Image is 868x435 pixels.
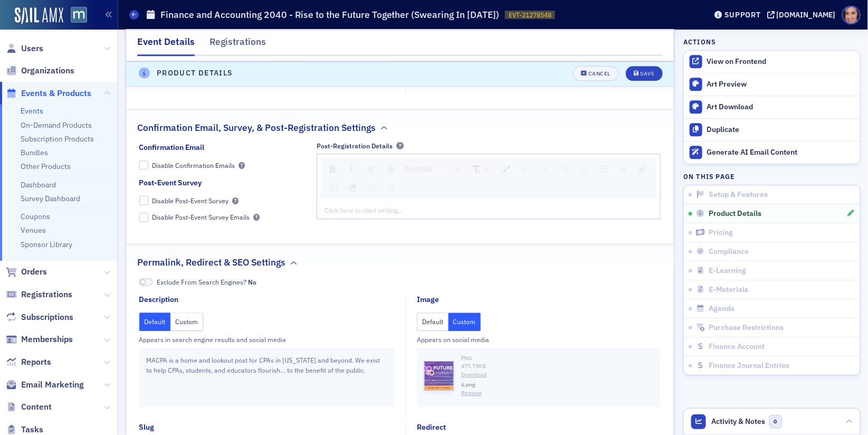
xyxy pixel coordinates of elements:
div: rdw-wrapper [317,154,661,219]
div: Confirmation Email [139,142,205,153]
div: Image [326,180,341,195]
input: Disable Confirmation Emails [139,160,149,170]
span: Email Marketing [21,379,84,391]
span: Users [21,43,43,54]
div: Appears in search engine results and social media [139,335,395,344]
span: Compliance [709,247,749,257]
div: Redo [384,180,398,195]
div: rdw-list-control [594,161,633,177]
a: Users [6,43,43,54]
div: Generate AI Email Content [707,148,855,157]
div: Underline [364,162,379,176]
div: rdw-toolbar [321,158,656,198]
a: Bundles [21,148,48,157]
button: Cancel [573,67,618,81]
div: Event Details [137,35,195,56]
div: rdw-remove-control [343,180,363,195]
span: 6.png [461,381,475,389]
div: Post-Event Survey [139,177,202,188]
a: On-Demand Products [21,120,92,130]
a: Dashboard [21,180,56,190]
a: Sponsor Library [21,240,72,249]
div: rdw-font-size-control [468,161,497,177]
a: Art Preview [684,73,860,96]
button: [DOMAIN_NAME] [767,11,840,18]
span: Profile [842,6,861,24]
h2: Permalink, Redirect & SEO Settings [137,256,285,269]
img: SailAMX [71,7,87,23]
span: No [139,278,153,286]
div: rdw-inline-control [323,161,401,177]
span: Pricing [709,228,733,238]
a: Orders [6,266,47,278]
div: rdw-block-control [401,161,468,177]
div: Appears on social media [417,335,661,344]
div: Art Preview [707,80,855,89]
a: Events & Products [6,88,91,99]
button: Generate AI Email Content [684,141,860,164]
h2: Confirmation Email, Survey, & Post-Registration Settings [137,121,376,135]
div: PNG [461,354,653,363]
button: Default [139,313,171,331]
span: Normal [406,163,432,175]
div: rdw-color-picker [497,161,516,177]
button: Default [417,313,449,331]
span: Organizations [21,65,74,77]
div: Redirect [417,422,446,433]
div: rdw-dropdown [469,161,495,177]
span: E-Learning [709,266,746,276]
a: Other Products [21,162,71,171]
span: Setup & Features [709,190,768,200]
div: rdw-image-control [323,180,343,195]
span: Activity & Notes [712,416,766,427]
div: Slug [139,422,155,433]
span: Agenda [709,304,735,314]
div: [DOMAIN_NAME] [777,10,836,20]
div: Registrations [209,35,266,54]
div: Unordered [596,162,612,176]
button: Save [626,67,662,81]
h4: On this page [683,172,861,181]
span: No [248,278,256,286]
a: Font Size [470,162,494,176]
span: Exclude From Search Engines? [157,277,256,287]
button: Custom [449,313,481,331]
div: rdw-dropdown [403,161,466,177]
a: Email Marketing [6,379,84,391]
span: Purchase Restrictions [709,323,784,333]
a: Art Download [684,96,860,118]
div: Description [139,294,179,305]
div: Justify [577,162,592,176]
div: Duplicate [707,125,855,135]
div: Image [417,294,439,305]
div: Center [538,162,553,176]
span: 0 [769,415,783,428]
button: Remove [461,389,482,398]
div: 477.79 KB [461,362,653,371]
div: Disable Post-Event Survey Emails [152,213,250,222]
a: Events [21,106,43,116]
h4: Product Details [157,68,233,79]
a: Download [461,371,653,379]
a: SailAMX [15,7,63,24]
a: Reports [6,356,51,368]
div: Italic [344,162,359,176]
a: Block Type [403,162,465,176]
a: View Homepage [63,7,87,25]
div: Save [640,71,654,77]
span: Subscriptions [21,311,73,323]
a: View on Frontend [684,51,860,73]
div: Art Download [707,102,855,112]
a: Organizations [6,65,74,77]
div: Cancel [588,71,611,77]
span: Reports [21,356,51,368]
div: Post-Registration Details [317,142,393,150]
div: rdw-history-control [363,180,400,195]
div: View on Frontend [707,57,855,67]
div: Strikethrough [384,162,399,176]
div: rdw-link-control [633,161,652,177]
button: Duplicate [684,118,860,141]
input: Disable Post-Event Survey Emails [139,213,149,222]
input: Disable Post-Event Survey [139,196,149,205]
div: Support [724,10,761,20]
